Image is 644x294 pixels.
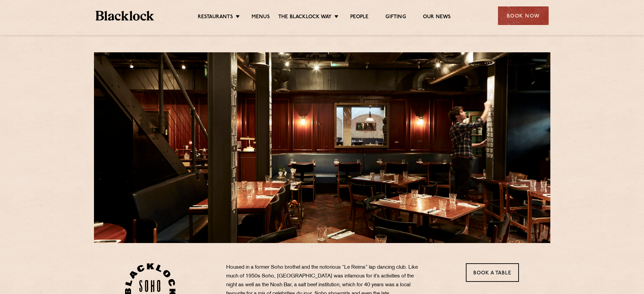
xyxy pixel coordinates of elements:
div: Book Now [498,6,549,25]
a: Restaurants [198,14,233,21]
a: The Blacklock Way [278,14,332,21]
img: BL_Textured_Logo-footer-cropped.svg [96,11,154,21]
a: Our News [423,14,451,21]
a: People [350,14,368,21]
a: Gifting [385,14,406,21]
a: Book a Table [466,263,519,282]
a: Menus [252,14,270,21]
